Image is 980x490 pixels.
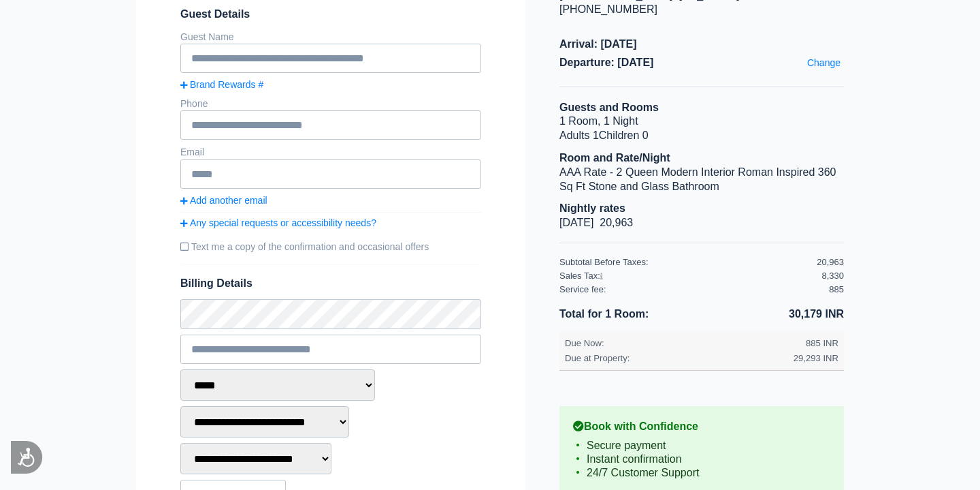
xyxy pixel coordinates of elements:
[180,235,481,258] label: Text me a copy of the confirmation and occasional offers
[559,37,844,52] span: Arrival: [DATE]
[559,284,817,296] div: Service fee:
[559,56,844,70] span: Departure: [DATE]
[573,453,830,466] li: Instant confirmation
[180,98,208,109] label: Phone
[702,305,844,324] li: 30,179 INR
[180,217,481,229] a: Any special requests or accessibility needs?
[559,271,817,282] div: Sales Tax:
[559,257,817,269] div: Subtotal Before Taxes:
[559,305,702,324] li: Total for 1 Room:
[817,257,844,269] div: 20,963
[180,31,234,42] label: Guest Name
[565,337,794,349] div: Due Now:
[559,166,844,194] li: AAA Rate - 2 Queen Modern Interior Roman Inspired 360 Sq Ft Stone and Glass Bathroom
[180,194,481,206] a: Add another email
[573,466,830,480] li: 24/7 Customer Support
[806,337,838,349] div: 885 INR
[565,352,794,364] div: Due at Property:
[821,271,844,282] div: 8,330
[559,202,625,214] b: Nightly rates
[180,147,204,157] label: Email
[599,129,649,141] span: Children 0
[794,352,838,364] div: 29,293 INR
[180,7,481,22] span: Guest Details
[573,420,830,434] b: Book with Confidence
[559,3,844,17] div: [PHONE_NUMBER]
[829,284,844,296] div: 885
[804,53,844,72] a: Change
[180,277,481,291] span: Billing Details
[559,217,633,228] span: [DATE] 20,963
[559,152,670,164] b: Room and Rate/Night
[559,102,659,113] b: Guests and Rooms
[180,78,481,91] a: Brand Rewards #
[573,439,830,453] li: Secure payment
[559,114,844,129] li: 1 Room, 1 Night
[559,129,844,143] li: Adults 1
